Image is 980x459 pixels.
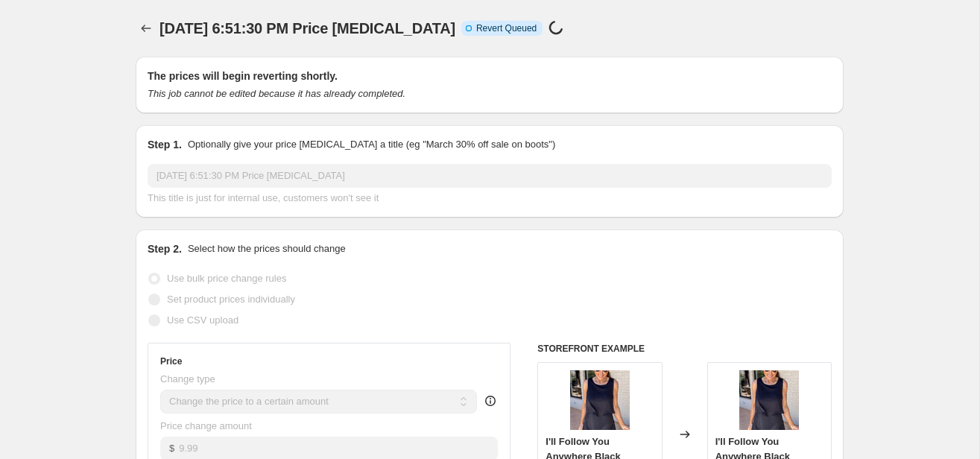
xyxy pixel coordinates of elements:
span: Use CSV upload [167,314,238,326]
img: IMG_5304_jpg_83b4cdc1-c300-4ef2-add8-c42831b98afb_80x.jpg [570,370,630,430]
div: help [483,393,498,408]
p: Select how the prices should change [188,241,346,256]
h2: The prices will begin reverting shortly. [148,69,832,83]
i: This job cannot be edited because it has already completed. [148,88,405,99]
span: Change type [160,373,215,384]
h2: Step 1. [148,137,182,152]
input: 30% off holiday sale [148,164,832,188]
button: Price change jobs [136,18,157,39]
img: IMG_5304_jpg_83b4cdc1-c300-4ef2-add8-c42831b98afb_80x.jpg [739,370,799,430]
span: Use bulk price change rules [167,273,286,284]
span: $ [169,443,174,454]
span: Price change amount [160,420,252,431]
h2: Step 2. [148,241,182,256]
span: Set product prices individually [167,294,295,305]
span: This title is just for internal use, customers won't see it [148,192,379,203]
h3: Price [160,355,182,367]
span: Revert Queued [476,22,537,34]
span: [DATE] 6:51:30 PM Price [MEDICAL_DATA] [159,20,455,37]
h6: STOREFRONT EXAMPLE [537,343,832,355]
p: Optionally give your price [MEDICAL_DATA] a title (eg "March 30% off sale on boots") [188,137,555,152]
